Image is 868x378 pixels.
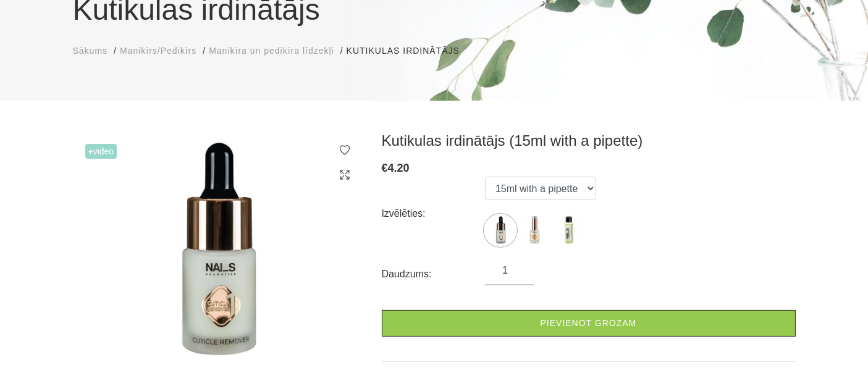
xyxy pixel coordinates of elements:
div: Daudzums: [382,264,486,284]
span: 4.20 [388,162,410,174]
img: Kutikulas irdinātājs [73,132,363,370]
span: Manikīrs/Pedikīrs [120,46,196,56]
div: Izvēlēties: [382,204,486,224]
a: Manikīrs/Pedikīrs [120,44,196,57]
a: Manikīra un pedikīra līdzekļi [209,44,334,57]
a: Pievienot grozam [382,310,796,337]
span: € [382,162,388,174]
li: Kutikulas irdinātājs [347,44,472,57]
span: Sākums [73,46,108,56]
img: ... [553,215,584,246]
img: ... [519,215,550,246]
span: Manikīra un pedikīra līdzekļi [209,46,334,56]
a: Sākums [73,44,108,57]
img: ... [485,215,516,246]
h3: Kutikulas irdinātājs (15ml with a pipette) [382,132,796,150]
span: +Video [85,144,117,159]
